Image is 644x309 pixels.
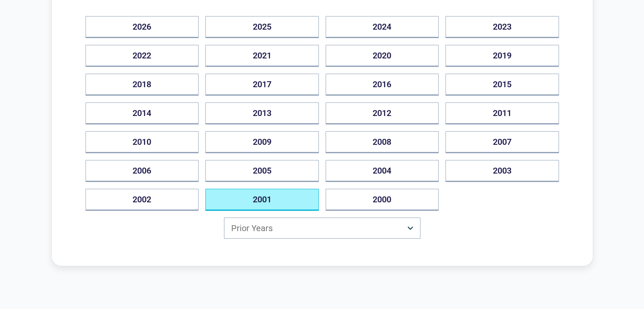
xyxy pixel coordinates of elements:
button: 2017 [205,74,319,96]
button: 2007 [445,131,559,153]
button: 2009 [205,131,319,153]
button: 2006 [86,160,199,182]
button: 2001 [205,189,319,211]
button: 2024 [326,16,439,38]
button: 2026 [86,16,199,38]
button: 2019 [445,45,559,67]
button: 2000 [326,189,439,211]
button: 2023 [445,16,559,38]
button: 2022 [86,45,199,67]
button: 2008 [326,131,439,153]
button: Prior Years [224,218,420,239]
button: 2012 [326,102,439,124]
button: 2025 [205,16,319,38]
button: 2005 [205,160,319,182]
button: 2015 [445,74,559,96]
button: 2004 [326,160,439,182]
button: 2002 [86,189,199,211]
button: 2003 [445,160,559,182]
button: 2011 [445,102,559,124]
button: 2016 [326,74,439,96]
button: 2020 [326,45,439,67]
button: 2013 [205,102,319,124]
button: 2010 [86,131,199,153]
button: 2018 [86,74,199,96]
button: 2014 [86,102,199,124]
button: 2021 [205,45,319,67]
